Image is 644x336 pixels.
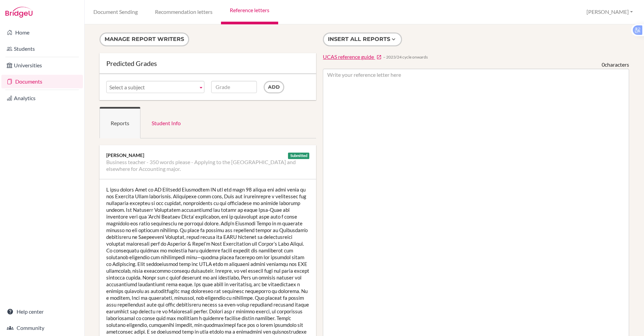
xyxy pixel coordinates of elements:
button: Manage report writers [99,32,189,46]
a: Home [1,26,83,39]
span: 0 [602,61,605,68]
a: Students [1,42,83,55]
button: [PERSON_NAME] [583,6,636,18]
span: − 2023/24 cycle onwards [383,54,428,60]
div: [PERSON_NAME] [106,152,309,159]
div: Predicted Grades [106,60,309,67]
a: Analytics [1,91,83,105]
a: Help center [1,305,83,318]
span: Select a subject [109,81,195,93]
span: UCAS reference guide [323,53,374,60]
a: Student Info [140,107,192,138]
button: Insert all reports [323,32,402,46]
img: Bridge-U [5,7,32,18]
input: Add [264,81,284,93]
div: characters [602,61,629,69]
a: Documents [1,75,83,88]
input: Grade [211,81,257,93]
li: Business teacher - 350 words please - Applying to the [GEOGRAPHIC_DATA] and elsewhere for Account... [106,159,309,172]
div: Submitted [288,153,310,159]
a: Reports [99,107,140,138]
a: Community [1,321,83,335]
a: UCAS reference guide [323,53,382,61]
a: Universities [1,59,83,72]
